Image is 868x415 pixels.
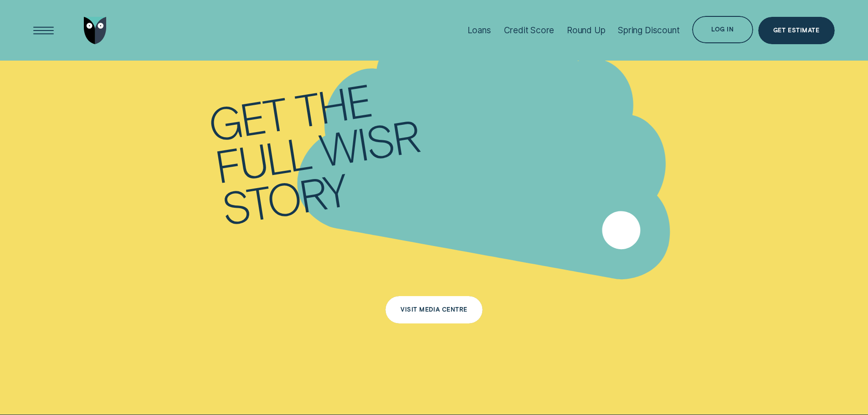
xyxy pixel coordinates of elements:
[385,296,483,323] button: Visit Media Centre
[205,91,288,145] div: Get
[692,16,753,43] button: Log in
[84,17,107,44] img: Wisr
[758,17,835,44] a: Get Estimate
[618,25,679,36] div: Spring Discount
[401,307,467,313] div: Visit Media Centre
[567,25,606,36] div: Round Up
[205,71,428,229] h2: Get the full Wisr story
[317,113,421,170] div: Wisr
[30,17,57,44] button: Open Menu
[293,78,373,132] div: the
[212,130,313,187] div: full
[467,25,491,36] div: Loans
[504,25,555,36] div: Credit Score
[219,167,349,229] div: story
